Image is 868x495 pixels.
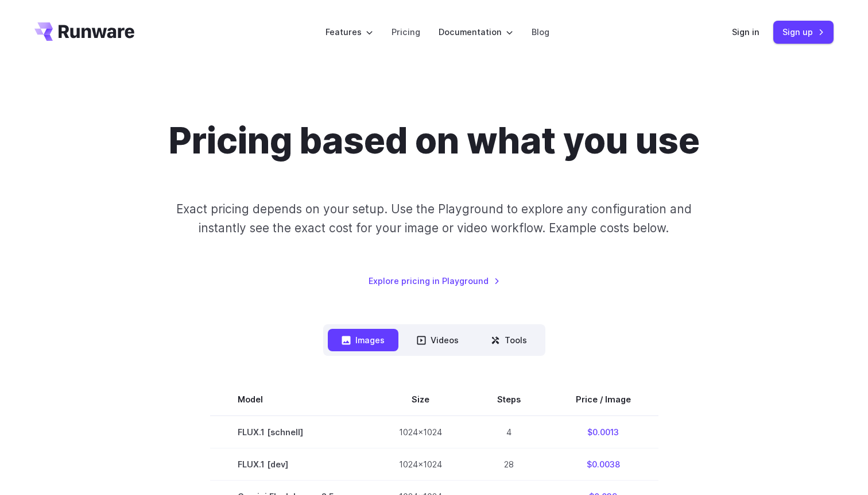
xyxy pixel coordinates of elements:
td: 4 [470,416,548,448]
th: Model [210,383,371,416]
a: Sign in [732,25,759,39]
button: Videos [403,329,472,351]
td: 1024x1024 [371,448,470,481]
td: 1024x1024 [371,416,470,448]
p: Exact pricing depends on your setup. Use the Playground to explore any configuration and instantl... [154,199,714,238]
td: $0.0038 [548,448,658,481]
a: Pricing [392,25,420,39]
td: $0.0013 [548,416,658,448]
a: Sign up [773,21,834,43]
a: Go to / [34,22,134,41]
th: Steps [470,383,548,416]
td: FLUX.1 [schnell] [210,416,371,448]
td: FLUX.1 [dev] [210,448,371,481]
a: Explore pricing in Playground [369,274,500,287]
label: Documentation [439,25,513,39]
button: Images [328,329,398,351]
a: Blog [532,25,549,39]
h1: Pricing based on what you use [169,120,700,163]
button: Tools [477,329,541,351]
label: Features [325,25,373,39]
th: Size [371,383,470,416]
th: Price / Image [548,383,658,416]
td: 28 [470,448,548,481]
